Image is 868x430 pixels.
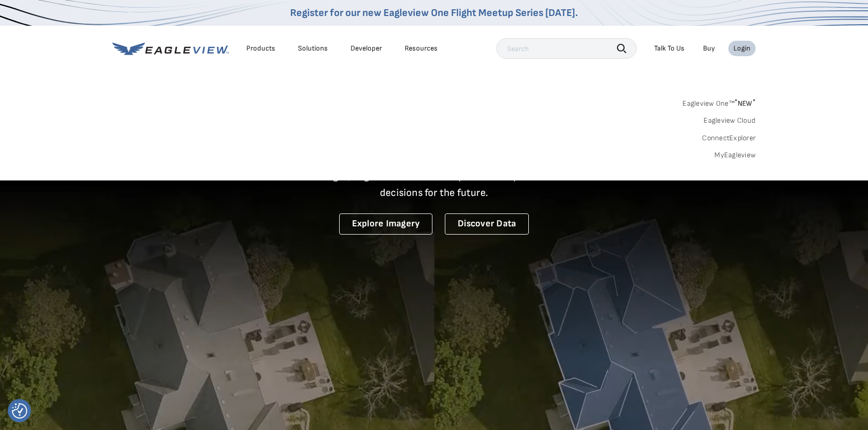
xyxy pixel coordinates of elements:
[12,403,27,419] button: Consent Preferences
[290,7,578,19] a: Register for our new Eagleview One Flight Meetup Series [DATE].
[654,44,685,53] div: Talk To Us
[496,38,637,59] input: Search
[339,213,433,235] a: Explore Imagery
[704,116,756,125] a: Eagleview Cloud
[246,44,275,53] div: Products
[445,213,529,235] a: Discover Data
[714,151,756,160] a: MyEagleview
[703,44,715,53] a: Buy
[733,44,750,53] div: Login
[405,44,438,53] div: Resources
[298,44,328,53] div: Solutions
[350,44,382,53] a: Developer
[12,403,27,419] img: Revisit consent button
[682,96,756,108] a: Eagleview One™*NEW*
[702,134,756,143] a: ConnectExplorer
[735,99,756,108] span: NEW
